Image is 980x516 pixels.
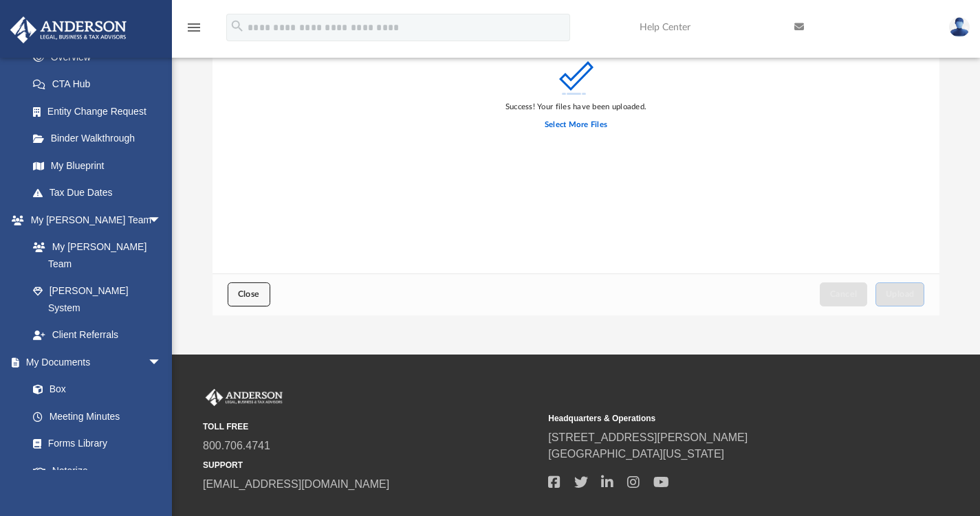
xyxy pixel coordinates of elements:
i: search [230,19,245,34]
a: menu [186,26,202,36]
button: Close [228,282,270,306]
a: My [PERSON_NAME] Team [19,234,168,278]
a: [GEOGRAPHIC_DATA][US_STATE] [548,448,724,460]
img: Anderson Advisors Platinum Portal [6,16,131,43]
a: Tax Due Dates [19,179,182,207]
img: User Pic [949,17,970,37]
button: Cancel [820,282,868,306]
a: [EMAIL_ADDRESS][DOMAIN_NAME] [203,478,389,490]
span: arrow_drop_down [148,348,175,377]
a: Entity Change Request [19,98,182,125]
small: SUPPORT [203,459,538,471]
span: Cancel [830,290,858,298]
small: TOLL FREE [203,420,538,433]
label: Select More Files [545,119,607,131]
a: My Blueprint [19,152,175,179]
span: Upload [886,290,915,298]
a: My Documentsarrow_drop_down [10,348,175,376]
a: My [PERSON_NAME] Teamarrow_drop_down [10,206,175,234]
a: [PERSON_NAME] System [19,278,175,322]
a: CTA Hub [19,71,182,98]
a: Box [19,376,168,403]
i: menu [186,19,202,36]
a: Meeting Minutes [19,403,175,430]
img: Anderson Advisors Platinum Portal [203,389,285,407]
small: Headquarters & Operations [548,412,884,425]
a: [STREET_ADDRESS][PERSON_NAME] [548,431,748,443]
a: Notarize [19,457,175,484]
div: Success! Your files have been uploaded. [505,101,646,113]
span: arrow_drop_down [148,206,175,234]
a: 800.706.4741 [203,440,270,451]
a: Forms Library [19,430,168,458]
a: Binder Walkthrough [19,125,182,153]
span: Close [238,290,260,298]
button: Upload [875,282,925,306]
a: Client Referrals [19,322,175,349]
